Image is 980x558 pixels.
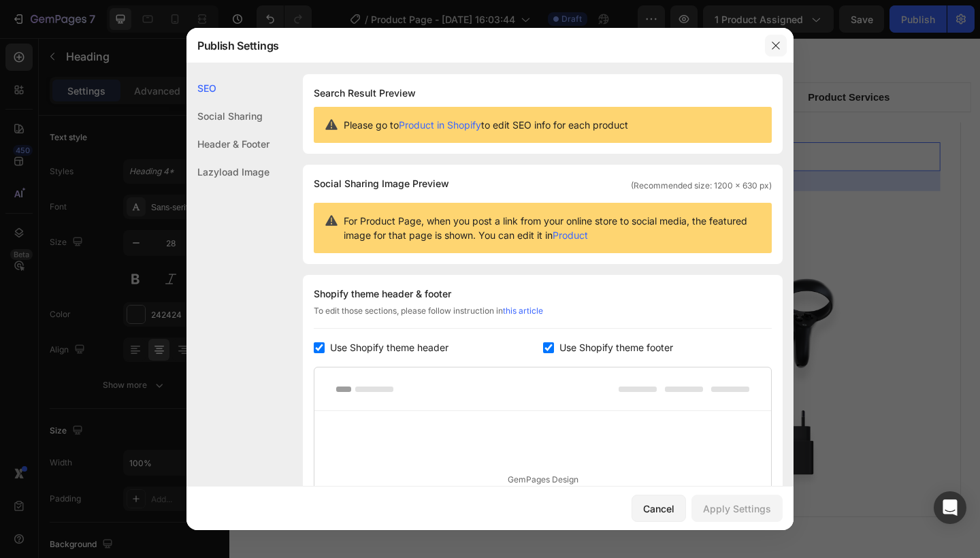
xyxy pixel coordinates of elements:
div: Lazyload Image [186,158,269,186]
div: Heading [61,95,98,107]
div: To edit those sections, please follow instruction in [314,305,772,329]
div: Apply Settings [703,502,771,516]
span: Use Shopify theme header [330,340,448,356]
p: VR Headset [193,248,254,265]
span: For Product Page, when you post a link from your online store to social media, the featured image... [344,214,761,242]
p: Charging Cable [193,325,274,341]
a: this article [503,306,543,316]
div: Open Intercom Messenger [934,491,966,524]
p: What's Included [45,115,772,144]
div: Publish Settings [186,28,758,63]
span: Please go to to edit SEO info for each product [344,118,628,132]
button: Cancel [632,495,686,522]
button: Apply Settings [691,495,783,522]
span: (Recommended size: 1200 x 630 px) [631,180,772,192]
a: Product [553,229,588,241]
div: SEO [186,74,269,102]
div: Header & Footer [186,130,269,158]
p: Glasses Spacer [193,401,274,417]
span: Use Shopify theme footer [559,340,673,356]
div: Product Specifications [82,54,203,75]
div: Product Services [627,54,721,75]
div: Cancel [643,502,674,516]
p: 2 Touch Controllers [193,286,295,303]
h1: Search Result Preview [314,85,772,101]
div: Shopify theme header & footer [314,286,772,302]
div: Product Details [366,54,450,74]
div: GemPages Design [314,411,771,548]
div: Social Sharing [186,102,269,130]
p: Power Adapter [193,363,269,379]
a: Product in Shopify [399,119,481,131]
span: Social Sharing Image Preview [314,176,449,192]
